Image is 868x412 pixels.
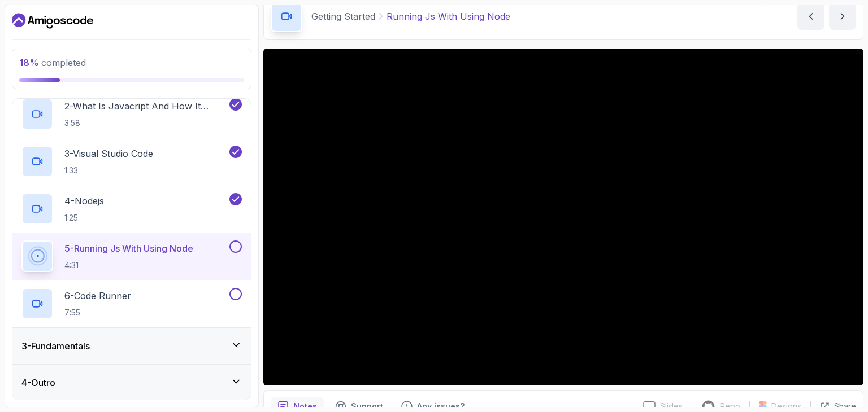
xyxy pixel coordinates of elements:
[64,260,193,271] p: 4:31
[720,401,740,412] p: Repo
[660,401,683,412] p: Slides
[64,212,104,223] p: 1:25
[12,12,93,30] a: Dashboard
[293,401,317,412] p: Notes
[263,49,863,385] iframe: 5 - Running JS with using Node
[64,242,193,255] p: 5 - Running Js With Using Node
[797,3,824,30] button: previous content
[64,307,131,318] p: 7:55
[64,194,104,208] p: 4 - Nodejs
[64,165,153,176] p: 1:33
[21,240,242,272] button: 5-Running Js With Using Node4:31
[64,117,227,129] p: 3:58
[64,289,131,303] p: 6 - Code Runner
[21,146,242,177] button: 3-Visual Studio Code1:33
[829,3,856,30] button: next content
[21,193,242,225] button: 4-Nodejs1:25
[64,99,227,113] p: 2 - What Is Javacript And How It Works
[21,339,90,353] h3: 3 - Fundamentals
[64,147,153,160] p: 3 - Visual Studio Code
[387,10,510,23] p: Running Js With Using Node
[21,288,242,319] button: 6-Code Runner7:55
[311,10,375,23] p: Getting Started
[19,57,39,68] span: 18 %
[351,401,383,412] p: Support
[12,365,251,401] button: 4-Outro
[771,401,801,412] p: Designs
[834,401,856,412] p: Share
[21,376,55,389] h3: 4 - Outro
[19,57,86,68] span: completed
[810,401,856,412] button: Share
[12,328,251,364] button: 3-Fundamentals
[417,401,465,412] p: Any issues?
[21,98,242,130] button: 2-What Is Javacript And How It Works3:58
